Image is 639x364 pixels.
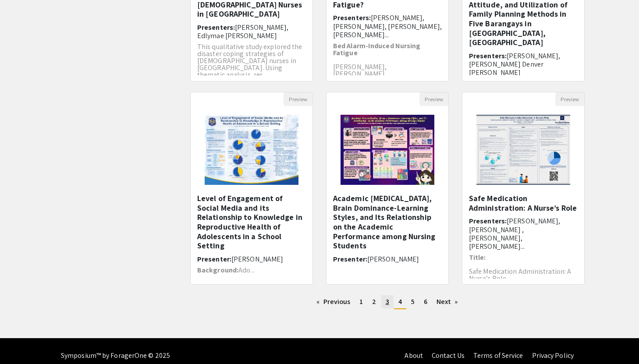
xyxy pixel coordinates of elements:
h6: Presenters: [469,52,578,77]
span: 6 [424,297,427,306]
h6: Presenter: [333,255,442,263]
strong: Title: [469,253,486,262]
p: Safe Medication Administration: A Nurse’s Role [469,268,578,282]
span: [PERSON_NAME], Edlymae [PERSON_NAME] [197,23,289,40]
button: Preview [419,92,448,106]
div: Open Presentation <p>Level of Engagement of Social Media and its Relationship to Knowledge in Rep... [190,92,313,285]
img: <p>Safe Medication Administration: A Nurse’s Role</p> [468,106,579,194]
strong: Background: [197,265,238,275]
span: 3 [386,297,389,306]
button: Preview [555,92,584,106]
span: 5 [411,297,415,306]
h6: Presenters: [333,14,442,39]
p: Ado... [197,267,306,274]
span: [PERSON_NAME], [PERSON_NAME] Denver [PERSON_NAME] [469,51,561,77]
div: Open Presentation <p>Safe Medication Administration: A Nurse’s Role</p> [462,92,585,285]
a: Next page [432,295,462,308]
h6: Presenters: [197,23,306,40]
strong: Bed Alarm-Induced Nursing Fatigue [333,41,421,57]
span: 1 [359,297,363,306]
p: This qualitative study explored the disaster coping strategies of [DEMOGRAPHIC_DATA] nurses in [G... [197,43,306,78]
h5: Level of Engagement of Social Media and its Relationship to Knowledge in Reproductive Health of A... [197,194,306,251]
a: Contact Us [432,351,465,360]
span: [PERSON_NAME] [367,254,419,264]
img: <p>Level of Engagement of Social Media and its Relationship to Knowledge in Reproductive Health o... [196,106,307,194]
h6: Presenters: [469,217,578,251]
h5: Safe Medication Administration: A Nurse’s Role [469,194,578,212]
span: [PERSON_NAME] [231,254,283,264]
a: Previous page [312,295,355,308]
h5: Academic [MEDICAL_DATA], Brain Dominance-Learning Styles, and Its Relationship on the Academic Pe... [333,194,442,251]
ul: Pagination [190,295,585,309]
p: [PERSON_NAME], [PERSON_NAME]... [333,64,442,78]
span: [PERSON_NAME], [PERSON_NAME] , [PERSON_NAME], [PERSON_NAME]... [469,216,561,251]
span: 2 [372,297,376,306]
span: 4 [398,297,402,306]
a: Privacy Policy [532,351,574,360]
button: Preview [284,92,312,106]
img: <p><span style="color: rgb(0, 0, 0);">Academic Procrastination, Brain Dominance-Learning Styles, ... [332,106,443,194]
div: Open Presentation <p><span style="color: rgb(0, 0, 0);">Academic Procrastination, Brain Dominance... [326,92,449,285]
iframe: Chat [7,325,37,357]
a: Terms of Service [473,351,523,360]
span: [PERSON_NAME], [PERSON_NAME], [PERSON_NAME], [PERSON_NAME]... [333,13,442,39]
h6: Presenter: [197,255,306,263]
a: About [405,351,423,360]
